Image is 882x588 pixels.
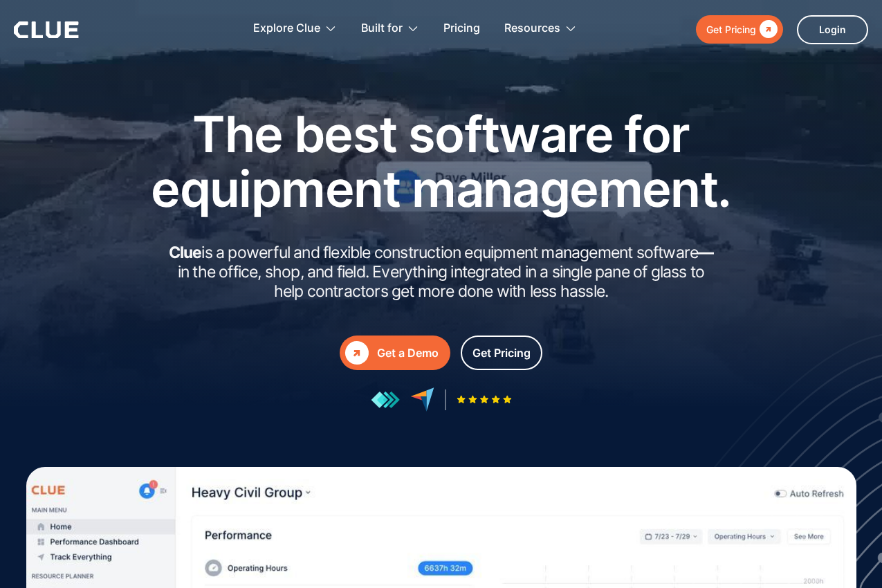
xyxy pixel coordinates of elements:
[756,21,778,38] div: 
[698,243,713,262] strong: —
[340,336,450,370] a: Get a Demo
[504,7,560,50] div: Resources
[165,244,718,301] h2: is a powerful and flexible construction equipment management software in the office, shop, and fi...
[361,7,403,50] div: Built for
[345,341,369,365] div: 
[377,344,439,362] div: Get a Demo
[706,21,756,38] div: Get Pricing
[472,344,531,362] div: Get Pricing
[797,15,868,44] a: Login
[410,387,434,412] img: reviews at capterra
[130,107,753,216] h1: The best software for equipment management.
[169,243,202,262] strong: Clue
[443,7,480,50] a: Pricing
[696,15,783,44] a: Get Pricing
[371,391,400,409] img: reviews at getapp
[457,395,512,404] img: Five-star rating icon
[253,7,320,50] div: Explore Clue
[461,336,542,370] a: Get Pricing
